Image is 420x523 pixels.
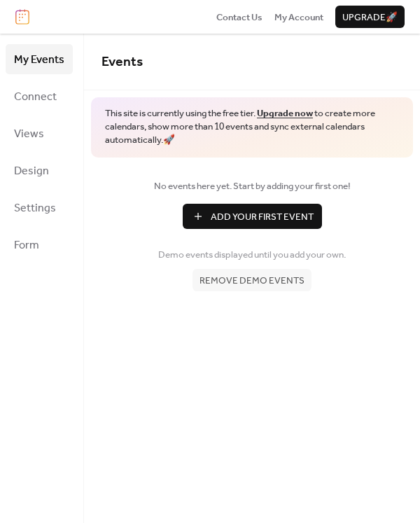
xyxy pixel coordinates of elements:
a: Settings [6,193,73,223]
a: My Events [6,44,73,74]
span: This site is currently using the free tier. to create more calendars, show more than 10 events an... [105,107,399,147]
a: Form [6,230,73,260]
a: My Account [274,10,323,24]
span: Remove demo events [199,274,304,288]
a: Contact Us [216,10,262,24]
a: Design [6,155,73,186]
span: Add Your First Event [211,210,314,224]
span: Settings [14,197,56,219]
a: Connect [6,81,73,111]
span: Form [14,235,39,256]
a: Views [6,118,73,148]
span: Connect [14,86,57,108]
span: My Account [274,11,323,25]
span: Views [14,123,44,145]
span: Contact Us [216,11,262,25]
span: No events here yet. Start by adding your first one! [101,179,402,193]
button: Add Your First Event [183,204,322,229]
span: Design [14,160,49,182]
button: Upgrade🚀 [335,6,405,28]
span: Demo events displayed until you add your own. [158,248,346,262]
a: Add Your First Event [101,204,402,229]
a: Upgrade now [257,104,313,123]
span: My Events [14,49,64,71]
button: Remove demo events [192,269,311,291]
span: Upgrade 🚀 [342,11,398,25]
span: Events [101,49,143,75]
img: logo [15,9,29,25]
